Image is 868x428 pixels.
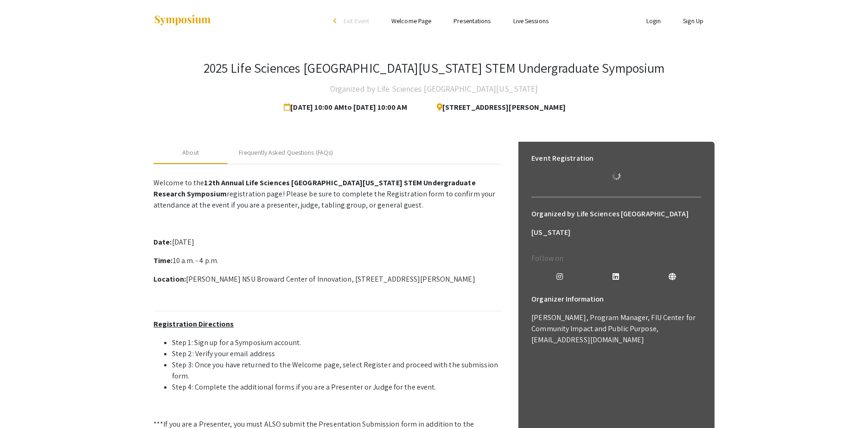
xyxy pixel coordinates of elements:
li: Step 1: Sign up for a Symposium account. [172,337,501,348]
h3: 2025 Life Sciences [GEOGRAPHIC_DATA][US_STATE] STEM Undergraduate Symposium [204,60,665,76]
div: Frequently Asked Questions (FAQs) [239,148,333,157]
img: Loading [608,168,625,184]
a: Login [646,17,661,25]
div: About [182,148,199,157]
span: [DATE] 10:00 AM to [DATE] 10:00 AM [284,98,410,117]
a: Welcome Page [391,17,431,25]
strong: Time: [153,256,173,265]
li: Step 4: Complete the additional forms if you are a Presenter or Judge for the event. [172,382,501,393]
strong: Location: [153,274,186,284]
u: Registration Directions [153,319,234,329]
a: Presentations [453,17,491,25]
h4: Organized by Life Sciences [GEOGRAPHIC_DATA][US_STATE] [330,80,538,98]
div: arrow_back_ios [333,18,339,24]
p: 10 a.m. - 4 p.m. [153,255,501,266]
p: [PERSON_NAME] NSU Broward Center of Innovation, [STREET_ADDRESS][PERSON_NAME] [153,274,501,285]
a: Live Sessions [513,17,549,25]
p: Welcome to the registration page! Please be sure to complete the Registration form to confirm you... [153,177,501,211]
strong: Date: [153,237,172,247]
p: [DATE] [153,237,501,248]
span: Exit Event [344,17,369,25]
span: [STREET_ADDRESS][PERSON_NAME] [429,98,566,117]
strong: 12th Annual Life Sciences [GEOGRAPHIC_DATA][US_STATE] STEM Undergraduate Research Symposium [153,178,476,199]
li: Step 3: Once you have returned to the Welcome page, select Register and proceed with the submissi... [172,359,501,382]
p: [PERSON_NAME], Program Manager, FIU Center for Community Impact and Public Purpose, [EMAIL_ADDRES... [531,312,701,346]
h6: Organized by Life Sciences [GEOGRAPHIC_DATA][US_STATE] [531,205,701,242]
li: Step 2: Verify your email address [172,348,501,359]
p: Follow on [531,253,701,264]
h6: Organizer Information [531,290,701,308]
img: Symposium by ForagerOne [153,14,211,27]
a: Sign Up [683,17,703,25]
h6: Event Registration [531,149,594,168]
